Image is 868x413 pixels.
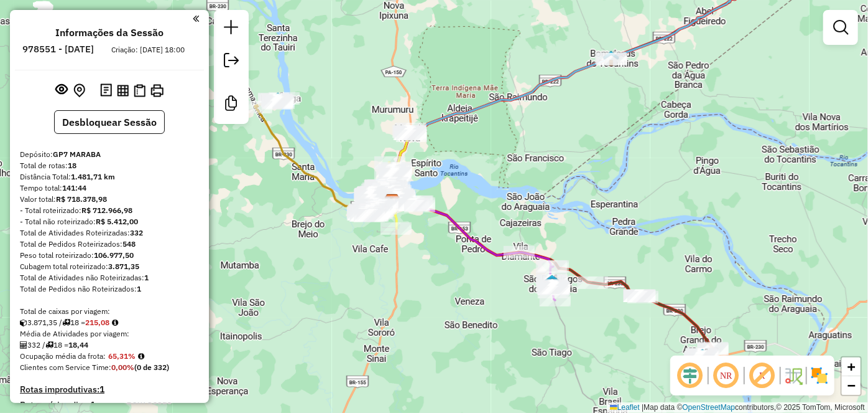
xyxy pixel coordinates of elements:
[20,328,199,339] div: Média de Atividades por viagem:
[20,205,199,216] div: - Total roteirizado:
[85,318,109,327] strong: 215,08
[111,363,134,372] strong: 0,00%
[108,351,136,361] strong: 65,31%
[53,150,101,159] strong: GP7 MARABA
[56,194,107,204] strong: R$ 718.378,98
[96,217,138,226] strong: R$ 5.412,00
[20,339,199,351] div: 332 / 18 =
[107,44,190,55] div: Criação: [DATE] 18:00
[20,317,199,328] div: 3.871,35 / 18 =
[603,50,619,67] img: Bom jesus do Tocantins
[675,361,705,391] span: Ocultar deslocamento
[20,341,27,349] i: Total de Atividades
[138,353,144,360] em: Média calculada utilizando a maior ocupação (%Peso ou %Cubagem) de cada rota da sessão. Rotas cro...
[20,400,199,411] h4: Rotas vários dias:
[144,273,149,282] strong: 1
[131,82,148,100] button: Visualizar Romaneio
[71,81,88,100] button: Centralizar mapa no depósito ou ponto de apoio
[20,239,199,250] div: Total de Pedidos Roteirizados:
[68,161,76,170] strong: 18
[112,319,118,326] i: Meta Caixas/viagem: 220,00 Diferença: -4,93
[20,261,199,272] div: Cubagem total roteirizado:
[20,283,199,295] div: Total de Pedidos não Roteirizados:
[20,272,199,283] div: Total de Atividades não Roteirizadas:
[193,11,199,26] a: Clique aqui para minimizar o painel
[148,82,166,100] button: Imprimir Rotas
[810,366,829,386] img: Exibir/Ocultar setores
[130,228,143,237] strong: 332
[137,284,141,293] strong: 1
[94,250,134,260] strong: 106.977,50
[68,340,88,349] strong: 18,44
[20,351,106,361] span: Ocupação média da frota:
[23,44,95,55] h6: 978551 - [DATE]
[71,172,115,181] strong: 1.481,71 km
[847,359,856,374] span: +
[20,227,199,239] div: Total de Atividades Roteirizadas:
[270,92,286,108] img: ITUPIRANGA
[842,358,861,376] a: Zoom in
[747,361,777,391] span: Exibir rótulo
[783,366,803,386] img: Fluxo de ruas
[20,194,199,205] div: Valor total:
[98,81,114,100] button: Logs desbloquear sessão
[62,183,86,192] strong: 141:44
[53,80,71,100] button: Exibir sessão original
[20,216,199,227] div: - Total não roteirizado:
[20,160,199,171] div: Total de rotas:
[20,306,199,317] div: Total de caixas por viagem:
[695,348,711,364] img: BREJO GRANDE DO ARAGUAIA
[610,403,640,412] a: Leaflet
[45,341,53,349] i: Total de rotas
[828,15,853,40] a: Exibir filtros
[62,319,70,326] i: Total de rotas
[219,91,244,119] a: Criar modelo
[20,250,199,261] div: Peso total roteirizado:
[20,183,199,194] div: Tempo total:
[384,194,400,210] img: GP7 MARABA
[114,82,131,98] button: Visualizar relatório de Roteirização
[55,27,164,39] h4: Informações da Sessão
[20,171,199,183] div: Distância Total:
[711,361,741,391] span: Ocultar NR
[54,110,165,134] button: Desbloquear Sessão
[847,377,856,393] span: −
[607,402,868,413] div: Map data © contributors,© 2025 TomTom, Microsoft
[134,363,169,372] strong: (0 de 332)
[108,262,139,271] strong: 3.871,35
[90,399,95,411] strong: 1
[20,363,111,372] span: Clientes com Service Time:
[219,48,244,76] a: Exportar sessão
[219,15,244,43] a: Nova sessão e pesquisa
[20,149,199,160] div: Depósito:
[544,274,560,290] img: SÃO DOMINGOS DO ARAGUAIA
[842,376,861,395] a: Zoom out
[81,206,132,215] strong: R$ 712.966,98
[20,319,27,326] i: Cubagem total roteirizado
[99,384,104,395] strong: 1
[683,403,736,412] a: OpenStreetMap
[642,403,644,412] span: |
[603,50,619,66] img: BOM JESUS DO TOCANTINS
[20,384,199,395] h4: Rotas improdutivas:
[122,239,136,249] strong: 548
